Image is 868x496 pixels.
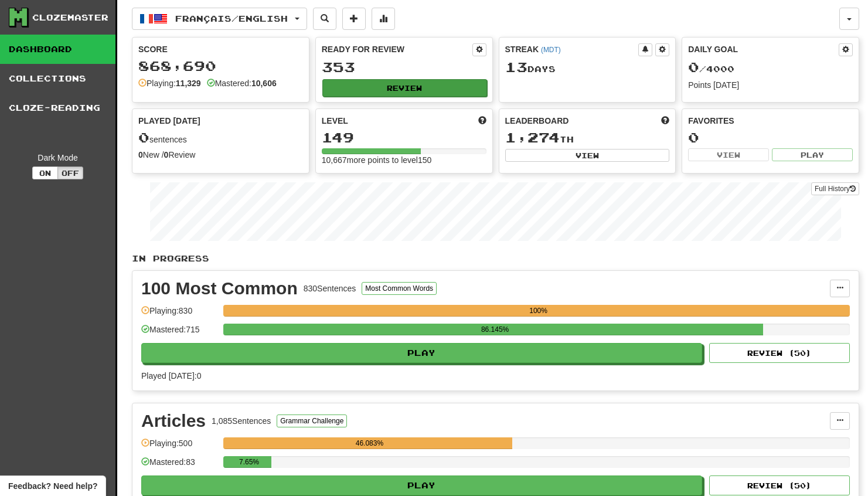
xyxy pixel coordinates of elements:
[688,59,699,75] span: 0
[505,60,670,75] div: Day s
[227,324,763,335] div: 86.145%
[709,343,850,363] button: Review (50)
[688,79,853,91] div: Points [DATE]
[322,115,348,127] span: Level
[772,148,853,161] button: Play
[138,59,303,73] div: 868,690
[541,46,561,54] a: (MDT)
[141,456,217,475] div: Mastered: 83
[57,167,83,179] button: Off
[227,305,850,317] div: 100%
[141,324,217,343] div: Mastered: 715
[322,130,486,145] div: 149
[372,8,395,30] button: More stats
[505,129,560,145] span: 1,274
[138,129,149,145] span: 0
[141,412,206,430] div: Articles
[505,115,569,127] span: Leaderboard
[138,115,200,127] span: Played [DATE]
[176,79,201,88] strong: 11,329
[251,79,277,88] strong: 10,606
[8,480,97,492] span: Open feedback widget
[132,8,307,30] button: Français/English
[688,43,839,56] div: Daily Goal
[811,182,859,195] a: Full History
[9,152,107,164] div: Dark Mode
[322,43,472,55] div: Ready for Review
[138,149,303,161] div: New / Review
[141,343,702,363] button: Play
[207,77,277,89] div: Mastered:
[322,79,487,97] button: Review
[322,60,486,74] div: 353
[505,149,670,162] button: View
[688,64,734,74] span: / 4000
[227,456,271,468] div: 7.65%
[141,280,298,297] div: 100 Most Common
[505,43,639,55] div: Streak
[505,130,670,145] div: th
[141,305,217,324] div: Playing: 830
[138,77,201,89] div: Playing:
[132,253,859,264] p: In Progress
[141,371,201,381] span: Played [DATE]: 0
[32,167,58,179] button: On
[362,282,437,295] button: Most Common Words
[313,8,336,30] button: Search sentences
[342,8,366,30] button: Add sentence to collection
[478,115,486,127] span: Score more points to level up
[304,283,356,294] div: 830 Sentences
[688,130,853,145] div: 0
[227,437,512,449] div: 46.083%
[32,12,108,23] div: Clozemaster
[138,43,303,55] div: Score
[688,115,853,127] div: Favorites
[505,59,527,75] span: 13
[322,154,486,166] div: 10,667 more points to level 150
[164,150,169,159] strong: 0
[709,475,850,495] button: Review (50)
[138,150,143,159] strong: 0
[212,415,271,427] div: 1,085 Sentences
[175,13,288,23] span: Français / English
[688,148,769,161] button: View
[141,437,217,457] div: Playing: 500
[661,115,669,127] span: This week in points, UTC
[141,475,702,495] button: Play
[277,415,347,427] button: Grammar Challenge
[138,130,303,145] div: sentences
